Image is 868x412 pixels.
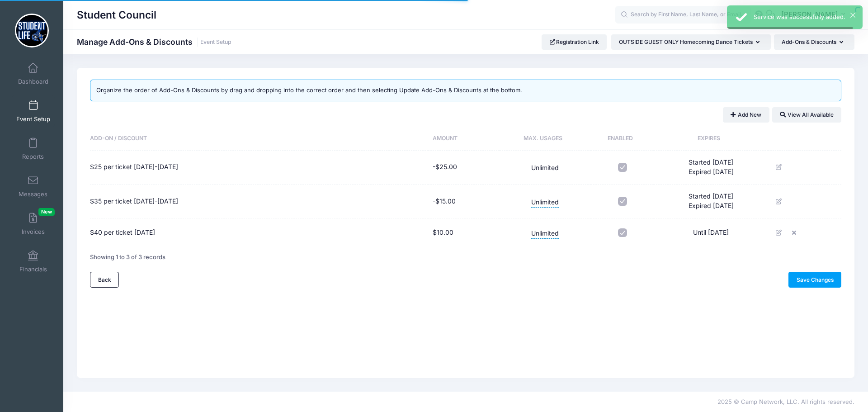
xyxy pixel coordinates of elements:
td: $40 per ticket [DATE] [90,218,428,247]
a: Save Changes [788,272,841,287]
span: Unlimited [531,227,559,239]
th: Enabled [591,127,654,151]
img: Student Council [15,14,49,47]
span: Invoices [22,228,45,236]
span: Messages [19,190,47,198]
button: OUTSIDE GUEST ONLY Homecoming Dance Tickets [611,34,771,50]
button: View All Available [772,107,841,123]
a: Dashboard [12,58,55,90]
a: Back [90,272,119,287]
a: Messages [12,170,55,202]
td: Until [DATE] [654,218,768,247]
span: Unlimited [531,195,559,208]
span: Unlimited [531,161,559,173]
a: InvoicesNew [12,208,55,240]
td: $35 per ticket [DATE]-[DATE] [90,185,428,218]
td: -$25.00 [428,151,500,185]
td: -$15.00 [428,185,500,218]
a: Registration Link [542,34,607,50]
button: × [850,13,855,18]
span: Financials [19,265,47,273]
h1: Manage Add-Ons & Discounts [77,37,231,47]
td: Started [DATE] Expired [DATE] [654,185,768,218]
button: [PERSON_NAME] [775,5,854,25]
span: Event Setup [16,115,50,123]
th: Amount [428,127,500,151]
div: Organize the order of Add-Ons & Discounts by drag and dropping into the correct order and then se... [90,80,841,101]
td: Started [DATE] Expired [DATE] [654,151,768,185]
div: Showing 1 to 3 of 3 records [90,247,165,268]
td: $10.00 [428,218,500,247]
span: 2025 © Camp Network, LLC. All rights reserved. [717,398,854,405]
a: Reports [12,133,55,165]
button: Add New [723,107,769,123]
button: Add-Ons & Discounts [774,34,854,50]
a: Event Setup [12,95,55,127]
th: Add-On / Discount [90,127,428,151]
a: Financials [12,246,55,277]
span: OUTSIDE GUEST ONLY Homecoming Dance Tickets [619,38,753,45]
h1: Student Council [77,5,156,25]
td: $25 per ticket [DATE]-[DATE] [90,151,428,185]
span: Dashboard [18,78,48,85]
span: Reports [22,153,44,161]
th: Expires [654,127,768,151]
th: Max. Usages [500,127,591,151]
input: Search by First Name, Last Name, or Email... [615,6,751,24]
div: Service was successfully added. [754,13,855,22]
a: Event Setup [200,39,231,46]
span: New [38,208,55,216]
